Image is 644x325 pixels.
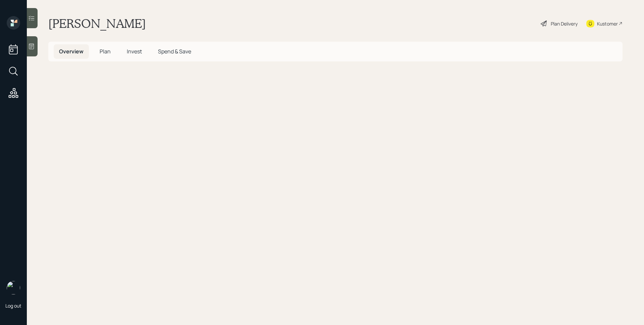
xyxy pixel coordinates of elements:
[597,20,618,27] div: Kustomer
[158,48,191,55] span: Spend & Save
[7,281,20,294] img: james-distasi-headshot.png
[127,48,142,55] span: Invest
[5,303,21,309] div: Log out
[100,48,111,55] span: Plan
[551,20,578,27] div: Plan Delivery
[59,48,84,55] span: Overview
[48,16,146,31] h1: [PERSON_NAME]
